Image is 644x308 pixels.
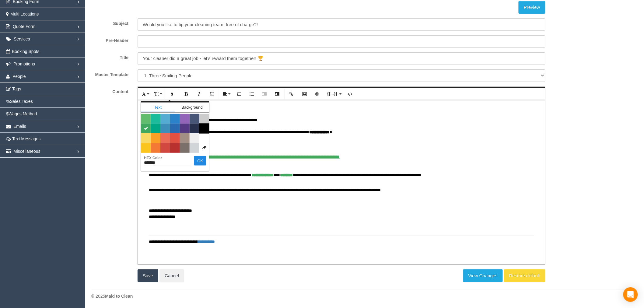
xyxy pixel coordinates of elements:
label: Content [87,86,133,95]
span: Quote Form [13,24,36,29]
span:  [141,124,151,133]
div: © 2025 [91,293,638,299]
span: Sales Taxes [10,99,33,104]
span: Wages Method [9,111,37,116]
button: View Changes [463,269,503,282]
div: Open Intercom Messenger [623,287,638,302]
span: Background [175,103,209,112]
span: Multi Locations [10,12,39,16]
span: Services [14,37,30,41]
span: Text Messages [12,136,40,141]
button: Restore default [504,269,545,282]
label: HEX Color [144,156,191,160]
span: Text [141,103,175,112]
span: Promotions [13,61,35,66]
button: {{...}} [324,88,343,100]
button: OK [194,156,206,166]
span: Booking Spots [12,49,39,54]
span: {{...}} [327,91,338,96]
span: Emails [13,124,26,129]
span: Tags [12,86,21,91]
button: Preview [519,1,545,14]
strong: Maid to Clean [105,294,133,299]
button: Save [138,269,158,282]
span: Miscellaneous [13,149,40,154]
label: Master Template [87,69,133,78]
label: Title [87,52,133,61]
label: Pre-Header [87,35,133,44]
label: Subject [87,18,133,26]
span: People [12,74,26,79]
a: Cancel [159,269,184,282]
span: Clear Formatting [199,143,209,153]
